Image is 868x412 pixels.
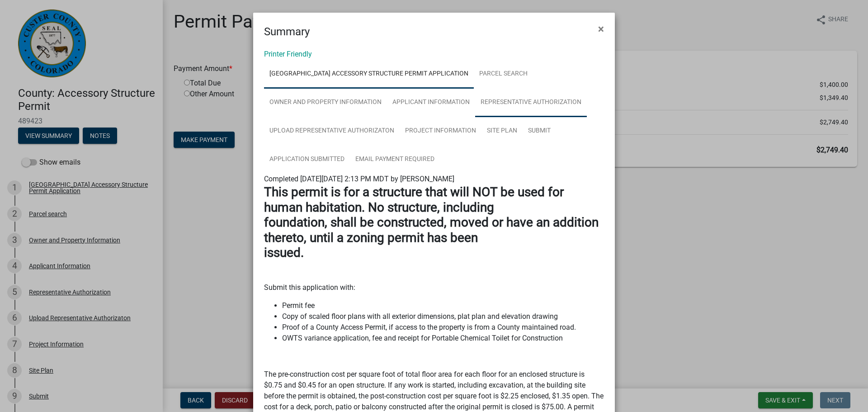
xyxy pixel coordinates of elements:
p: Submit this application with: [264,282,604,293]
span: Completed [DATE][DATE] 2:13 PM MDT by [PERSON_NAME] [264,175,454,183]
button: Close [591,16,611,42]
a: Printer Friendly [264,50,312,58]
a: Project Information [400,117,481,146]
a: Representative Authorization [475,88,587,117]
a: Email Payment Required [350,145,440,174]
strong: This permit is for a structure that will NOT be used for human habitation. No structure, including [264,185,564,215]
a: Application Submitted [264,145,350,174]
span: × [598,23,604,35]
a: Site Plan [481,117,523,146]
li: Proof of a County Access Permit, if access to the property is from a County maintained road. [282,322,604,333]
strong: issued. [264,245,304,260]
a: Parcel search [474,60,533,89]
h4: Summary [264,24,310,40]
li: Copy of scaled floor plans with all exterior dimensions, plat plan and elevation drawing [282,311,604,322]
li: OWTS variance application, fee and receipt for Portable Chemical Toilet for Construction [282,333,604,344]
li: Permit fee [282,300,604,311]
a: Upload Representative Authorizaton [264,117,400,146]
a: Submit [523,117,556,146]
a: Owner and Property Information [264,88,387,117]
a: Applicant Information [387,88,475,117]
a: [GEOGRAPHIC_DATA] Accessory Structure Permit Application [264,60,474,89]
strong: foundation, shall be constructed, moved or have an addition thereto, until a zoning permit has been [264,215,599,245]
